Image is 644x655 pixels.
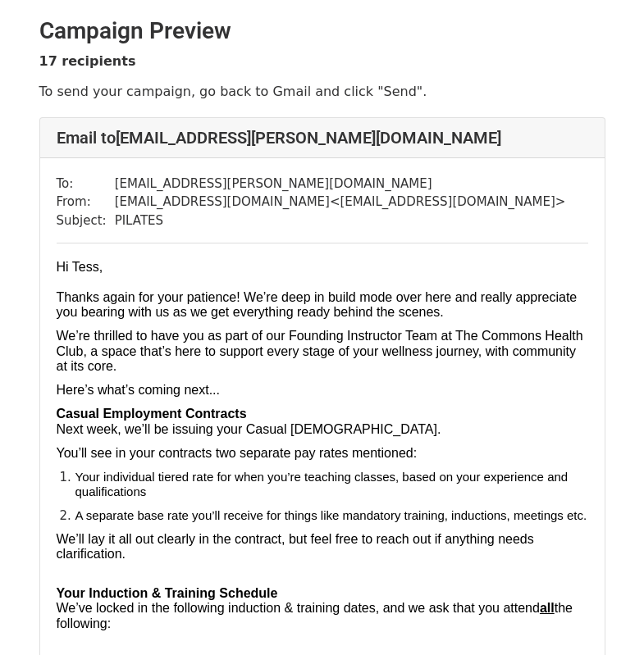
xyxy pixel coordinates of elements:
font: You’ll see in your contracts two separate pay rates mentioned: [57,446,418,460]
span: .. [212,383,220,397]
td: PILATES [115,212,566,230]
font: Here’s what’s coming next. [57,383,221,397]
span: ​, Thanks again for your patience! We’re deep in build mode over here and really appreciate you b... [57,260,578,319]
font: We’re thrilled to have you as part of our Founding Instructor Team at The Commons Health Club, a ... [57,329,583,373]
h4: Email to [EMAIL_ADDRESS][PERSON_NAME][DOMAIN_NAME] [57,128,588,148]
td: [EMAIL_ADDRESS][PERSON_NAME][DOMAIN_NAME] [115,175,566,193]
td: To: [57,175,115,193]
font: Next week, we’ll be issuing your Casual [DEMOGRAPHIC_DATA]. [57,407,441,435]
font: Your individual tiered rate for when you’re teaching classes, based on your experience and qualif... [75,470,569,498]
td: From: [57,193,115,212]
td: Subject: [57,212,115,230]
b: Casual Employment Contracts [57,407,247,421]
u: all [540,601,555,615]
font: We’ll lay it all out clearly in the contract, but feel free to reach out if anything needs clarif... [57,532,534,561]
strong: 17 recipients [39,53,136,69]
p: To send your campaign, go back to Gmail and click "Send". [39,83,605,100]
h2: Campaign Preview [39,17,605,45]
b: Your Induction & Training Schedule [57,586,278,600]
font: Hi Tess [57,260,578,319]
td: [EMAIL_ADDRESS][DOMAIN_NAME] < [EMAIL_ADDRESS][DOMAIN_NAME] > [115,193,566,212]
font: A separate base rate you’ll receive for things like mandatory training, inductions, meetings etc. [75,508,587,522]
font: We’ve locked in the following induction & training dates, and we ask that you attend the following: [57,586,573,630]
